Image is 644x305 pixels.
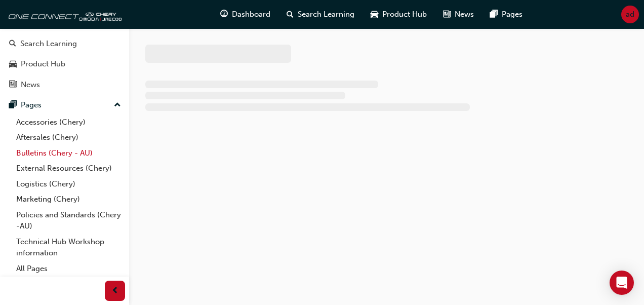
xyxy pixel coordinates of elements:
[502,9,522,20] span: Pages
[371,8,378,21] span: car-icon
[626,9,634,20] span: ad
[114,99,121,112] span: up-icon
[212,4,278,25] a: guage-iconDashboard
[482,4,531,25] a: pages-iconPages
[435,4,482,25] a: news-iconNews
[9,101,17,110] span: pages-icon
[363,4,435,25] a: car-iconProduct Hub
[12,161,125,176] a: External Resources (Chery)
[4,96,125,115] button: Pages
[12,145,125,161] a: Bulletins (Chery - AU)
[12,130,125,145] a: Aftersales (Chery)
[9,81,17,90] span: news-icon
[4,34,125,53] a: Search Learning
[5,4,122,24] img: oneconnect
[21,79,40,91] div: News
[4,55,125,73] a: Product Hub
[9,40,16,49] span: search-icon
[12,234,125,261] a: Technical Hub Workshop information
[278,4,363,25] a: search-iconSearch Learning
[287,8,294,21] span: search-icon
[220,8,228,21] span: guage-icon
[443,8,451,21] span: news-icon
[232,9,270,20] span: Dashboard
[12,192,125,207] a: Marketing (Chery)
[21,99,42,111] div: Pages
[4,75,125,94] a: News
[455,9,474,20] span: News
[21,58,65,70] div: Product Hub
[12,115,125,130] a: Accessories (Chery)
[12,261,125,277] a: All Pages
[490,8,498,21] span: pages-icon
[9,60,17,69] span: car-icon
[12,176,125,192] a: Logistics (Chery)
[20,38,77,50] div: Search Learning
[111,285,119,297] span: prev-icon
[12,207,125,234] a: Policies and Standards (Chery -AU)
[610,271,634,295] div: Open Intercom Messenger
[382,9,427,20] span: Product Hub
[621,6,639,23] button: ad
[298,9,354,20] span: Search Learning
